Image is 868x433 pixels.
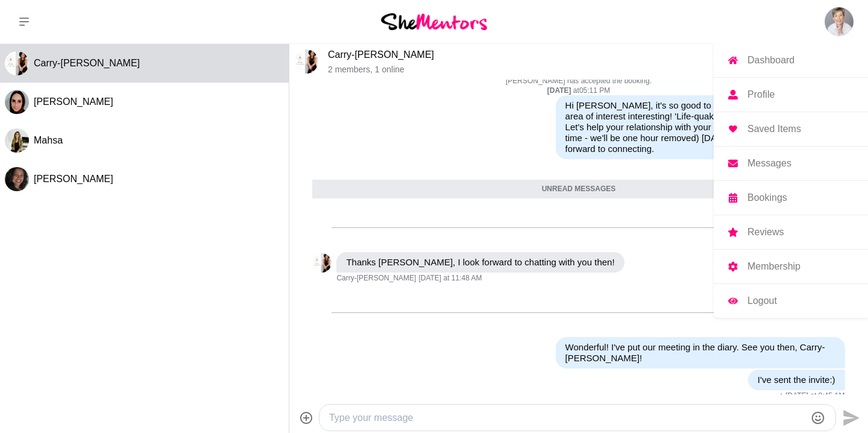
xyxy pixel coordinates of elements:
a: Dashboard [714,43,868,77]
p: Messages [747,159,791,168]
p: Bookings [747,193,787,203]
button: Emoji picker [811,411,825,425]
p: Profile [747,90,775,100]
time: 2025-10-02T22:45:47.563Z [785,391,844,401]
img: M [5,128,29,153]
img: C [294,49,318,74]
a: Anita BaloghDashboardProfileSaved ItemsMessagesBookingsReviewsMembershipLogout [825,7,854,36]
img: She Mentors Logo [381,13,487,30]
span: Carry-[PERSON_NAME] [34,58,140,68]
p: Thanks [PERSON_NAME], I look forward to chatting with you then! [346,257,614,268]
img: N [5,90,29,114]
a: Bookings [714,181,868,215]
p: Membership [747,262,800,271]
img: C [312,253,332,273]
a: Profile [714,78,868,112]
div: Unread messages [312,180,844,199]
img: C [5,51,29,75]
p: I've sent the invite:) [758,375,835,385]
div: Carry-Louise Hansell [312,253,332,273]
p: [PERSON_NAME] has accepted the booking. [312,77,844,86]
a: Reviews [714,215,868,249]
button: Send [836,404,863,431]
textarea: Type your message [329,411,805,425]
p: 2 members , 1 online [328,65,839,75]
p: Wonderful! I've put our meeting in the diary. See you then, Carry-[PERSON_NAME]! [565,342,835,364]
p: Dashboard [747,55,794,65]
div: Carry-Louise Hansell [5,51,29,75]
span: Mahsa [34,135,63,145]
p: Reviews [747,227,784,237]
div: Natalie Walsh [5,90,29,114]
img: Anita Balogh [825,7,854,36]
a: Carry-[PERSON_NAME] [328,49,434,60]
p: Hi [PERSON_NAME], it's so good to hear that you've found my area of interest interesting! 'Life-q... [565,100,835,154]
div: Mahsa [5,128,29,153]
span: [PERSON_NAME] [34,96,113,107]
span: Carry-[PERSON_NAME] [336,274,416,283]
div: Carry-Louise Hansell [294,49,318,74]
a: Messages [714,147,868,180]
img: D [5,167,29,191]
strong: [DATE] [547,86,573,95]
div: at 05:11 PM [312,86,844,96]
p: Saved Items [747,124,801,134]
span: [PERSON_NAME] [34,174,113,184]
p: Logout [747,296,777,306]
div: Dina Cooper [5,167,29,191]
a: Saved Items [714,112,868,146]
time: 2025-10-02T01:48:28.068Z [418,274,482,283]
